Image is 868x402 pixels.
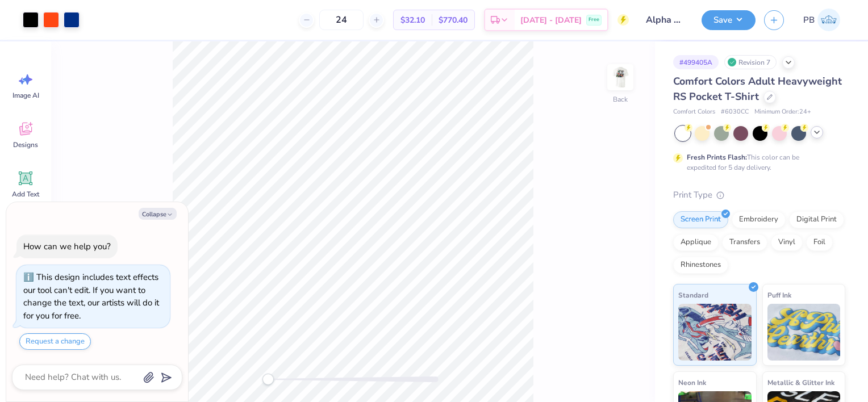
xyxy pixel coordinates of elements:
[589,16,599,24] span: Free
[637,9,693,31] input: Untitled Design
[789,211,844,228] div: Digital Print
[673,107,715,117] span: Comfort Colors
[678,376,706,388] span: Neon Ink
[798,9,845,31] a: PB
[771,234,803,251] div: Vinyl
[23,271,159,321] div: This design includes text effects our tool can't edit. If you want to change the text, our artist...
[12,91,39,100] span: Image AI
[520,14,582,26] span: [DATE] - [DATE]
[702,10,756,30] button: Save
[754,107,811,117] span: Minimum Order: 24 +
[673,234,719,251] div: Applique
[724,55,777,69] div: Revision 7
[767,304,841,361] img: Puff Ink
[319,10,364,30] input: – –
[803,14,815,27] span: PB
[609,66,632,89] img: Back
[23,241,111,252] div: How can we help you?
[19,333,91,350] button: Request a change
[687,153,747,162] strong: Fresh Prints Flash:
[400,14,425,26] span: $32.10
[722,234,767,251] div: Transfers
[673,211,728,228] div: Screen Print
[673,257,728,274] div: Rhinestones
[673,74,842,103] span: Comfort Colors Adult Heavyweight RS Pocket T-Shirt
[767,376,834,388] span: Metallic & Glitter Ink
[732,211,786,228] div: Embroidery
[439,14,468,26] span: $770.40
[12,190,39,199] span: Add Text
[262,374,274,385] div: Accessibility label
[673,55,719,69] div: # 499405A
[678,289,708,301] span: Standard
[139,208,177,220] button: Collapse
[673,189,845,202] div: Print Type
[767,289,791,301] span: Puff Ink
[678,304,752,361] img: Standard
[613,94,628,104] div: Back
[721,107,749,117] span: # 6030CC
[817,9,840,31] img: Peter Bazzini
[806,234,833,251] div: Foil
[687,152,827,173] div: This color can be expedited for 5 day delivery.
[13,140,38,149] span: Designs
